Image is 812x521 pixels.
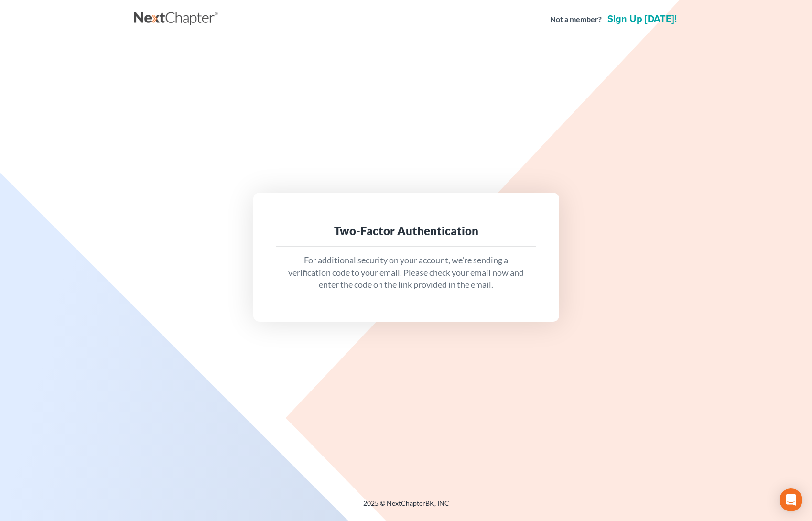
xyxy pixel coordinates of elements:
div: Two-Factor Authentication [284,223,529,239]
strong: Not a member? [550,14,602,25]
p: For additional security on your account, we're sending a verification code to your email. Please ... [284,254,529,291]
div: Open Intercom Messenger [780,488,802,511]
a: Sign up [DATE]! [606,14,679,24]
div: 2025 © NextChapterBK, INC [134,499,679,516]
